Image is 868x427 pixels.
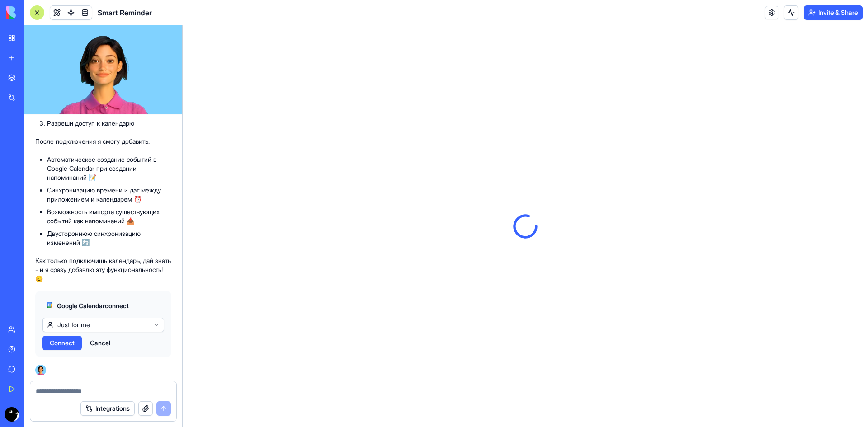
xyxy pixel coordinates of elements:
[47,155,171,182] li: Автоматическое создание событий в Google Calendar при создании напоминаний 📝
[46,301,53,309] img: googlecalendar
[47,119,171,128] li: Разреши доступ к календарю
[42,336,82,350] button: Connect
[35,256,171,283] p: Как только подключишь календарь, дай знать - и я сразу добавлю эту функциональность! 😊
[57,301,129,310] span: Google Calendar connect
[35,365,46,375] img: Ella_00000_wcx2te.png
[47,229,171,247] li: Двустороннюю синхронизацию изменений 🔄
[6,6,62,19] img: logo
[80,401,135,416] button: Integrations
[5,407,19,422] img: ACg8ocK2r7eL7G559SXG4ikmGEpeNZOVH6YbRpOgOfyNVJnxwviHzt6A=s96-c
[47,186,171,204] li: Синхронизацию времени и дат между приложением и календарем ⏰
[47,207,171,225] li: Возможность импорта существующих событий как напоминаний 📥
[804,5,863,20] button: Invite & Share
[50,338,75,347] span: Connect
[35,137,171,146] p: После подключения я смогу добавить:
[98,7,152,18] span: Smart Reminder
[85,336,115,350] button: Cancel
